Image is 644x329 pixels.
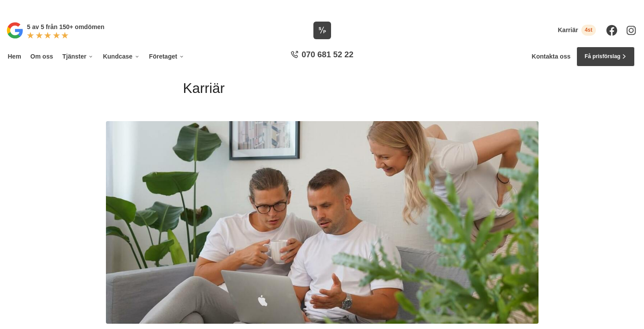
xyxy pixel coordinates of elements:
[61,47,95,67] a: Tjänster
[532,53,571,60] a: Kontakta oss
[301,49,353,60] span: 070 681 52 22
[287,49,356,64] a: 070 681 52 22
[584,52,620,61] span: Få prisförslag
[3,3,641,11] p: Vi vann Årets Unga Företagare i Dalarna 2024 –
[27,22,104,32] p: 5 av 5 från 150+ omdömen
[581,25,596,36] span: 4st
[147,47,186,67] a: Företaget
[29,47,54,67] a: Om oss
[558,26,578,34] span: Karriär
[348,4,421,10] a: Läs pressmeddelandet här!
[102,47,141,67] a: Kundcase
[106,121,539,324] img: Karriär
[6,47,23,67] a: Hem
[558,25,596,36] a: Karriär 4st
[183,79,461,104] h1: Karriär
[576,47,635,67] a: Få prisförslag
